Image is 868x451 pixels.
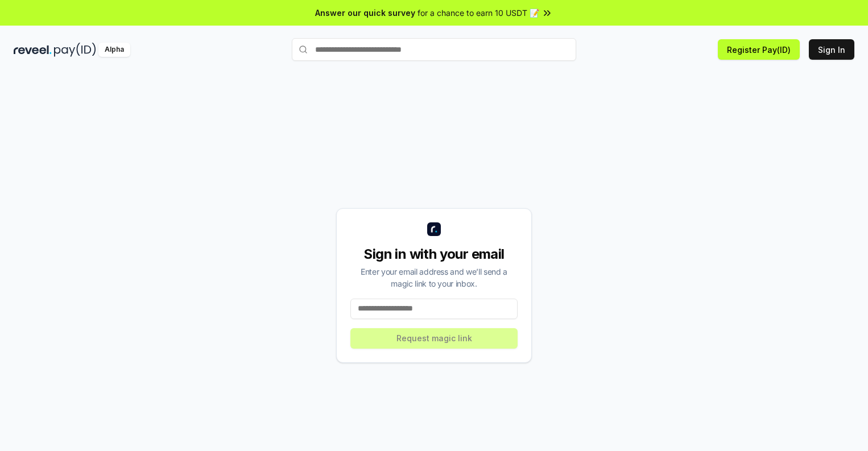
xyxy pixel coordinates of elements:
span: for a chance to earn 10 USDT 📝 [418,7,539,19]
img: pay_id [54,43,96,57]
button: Register Pay(ID) [718,39,800,60]
div: Enter your email address and we’ll send a magic link to your inbox. [350,266,518,289]
span: Answer our quick survey [315,7,415,19]
img: logo_small [427,222,441,236]
button: Sign In [809,39,854,60]
img: reveel_dark [14,43,52,57]
div: Alpha [98,43,130,57]
div: Sign in with your email [350,245,518,263]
